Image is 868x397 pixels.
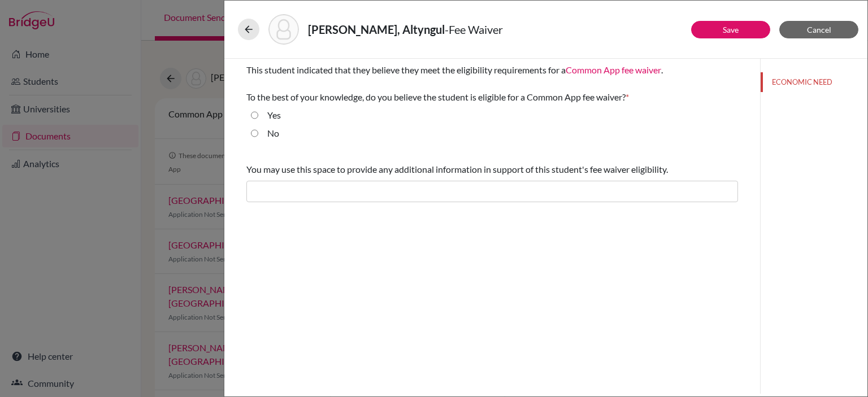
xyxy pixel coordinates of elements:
span: - Fee Waiver [445,23,503,36]
span: This student indicated that they believe they meet the eligibility requirements for a . To the be... [246,64,663,102]
button: ECONOMIC NEED [761,72,867,92]
a: Common App fee waiver [566,64,661,75]
strong: [PERSON_NAME], Altyngul [308,23,445,36]
label: No [267,126,279,140]
span: You may use this space to provide any additional information in support of this student's fee wai... [246,164,668,174]
label: Yes [267,108,281,122]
